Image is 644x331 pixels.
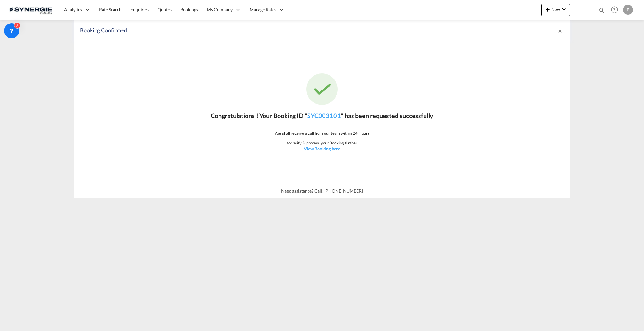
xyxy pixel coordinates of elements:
div: icon-magnify [598,7,605,16]
u: View Booking here [304,146,340,151]
p: Need assistance? Call: [PHONE_NUMBER] [281,188,363,194]
span: New [544,7,568,12]
span: Rate Search [99,7,122,12]
span: Manage Rates [250,7,276,13]
div: Help [609,4,623,16]
div: P [623,5,633,15]
p: Congratulations ! Your Booking ID " " has been requested successfully [211,111,433,120]
p: You shall receive a call from our team within 24 Hours [275,130,369,136]
a: SYC003101 [307,112,341,119]
md-icon: icon-plus 400-fg [544,6,552,13]
p: to verify & process your Booking further [287,140,357,146]
div: Booking Confirmed [80,26,467,35]
span: Quotes [158,7,171,12]
span: Enquiries [130,7,149,12]
span: Help [609,4,620,15]
md-icon: icon-close [558,29,563,34]
md-icon: icon-chevron-down [560,6,568,13]
img: 1f56c880d42311ef80fc7dca854c8e59.png [9,3,52,17]
button: icon-plus 400-fgNewicon-chevron-down [541,4,570,16]
span: Bookings [180,7,198,12]
span: My Company [207,7,233,13]
md-icon: icon-magnify [598,7,605,14]
span: Analytics [64,7,82,13]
